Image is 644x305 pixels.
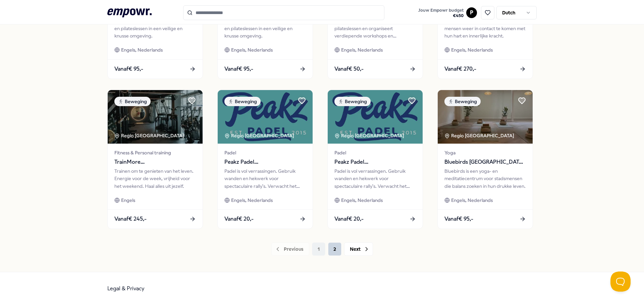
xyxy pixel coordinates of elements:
span: Engels, Nederlands [231,197,273,204]
span: Vanaf € 50,- [334,65,364,73]
div: Beweging [334,97,371,106]
span: Peakz Padel [GEOGRAPHIC_DATA] [334,158,416,166]
a: Jouw Empowr budget€450 [416,6,466,20]
span: Engels, Nederlands [341,46,383,54]
span: Yoga [444,149,526,156]
span: Engels, Nederlands [341,197,383,204]
span: Vanaf € 270,- [444,65,476,73]
span: Padel [334,149,416,156]
span: Vanaf € 95,- [224,65,253,73]
span: Peakz Padel [GEOGRAPHIC_DATA] [224,158,306,166]
span: Vanaf € 20,- [224,215,254,223]
div: Regio [GEOGRAPHIC_DATA] [334,132,405,139]
span: € 450 [418,13,464,18]
span: Engels, Nederlands [451,197,493,204]
span: Vanaf € 245,- [114,215,147,223]
button: 2 [328,242,341,256]
div: Padel is vol verrassingen. Gebruik wanden en hekwerk voor spectaculaire rally's. Verwacht het onv... [224,167,306,190]
div: Bluebirds is een yoga- en meditatiecentrum voor stadsmensen die balans zoeken in hun drukke leven. [444,167,526,190]
span: Engels, Nederlands [451,46,493,54]
div: Fabienne helpt met paardencoaching mensen weer in contact te komen met hun hart en innerlijke kra... [444,17,526,40]
span: Bluebirds [GEOGRAPHIC_DATA]: Yoga & Welzijn [444,158,526,166]
div: Thrive Yoga biedt persoonlijke yoga- en pilateslessen in een veilige en knusse omgeving. [114,17,196,40]
div: Regio [GEOGRAPHIC_DATA] [444,132,515,139]
div: Padel is vol verrassingen. Gebruik wanden en hekwerk voor spectaculaire rally's. Verwacht het onv... [334,167,416,190]
input: Search for products, categories or subcategories [183,5,384,20]
a: package imageBewegingRegio [GEOGRAPHIC_DATA] Fitness & Personal trainingTrainMore [GEOGRAPHIC_DAT... [107,90,203,229]
a: package imageBewegingRegio [GEOGRAPHIC_DATA] PadelPeakz Padel [GEOGRAPHIC_DATA]Padel is vol verra... [217,90,313,229]
a: package imageBewegingRegio [GEOGRAPHIC_DATA] PadelPeakz Padel [GEOGRAPHIC_DATA]Padel is vol verra... [327,90,423,229]
span: Engels [121,197,135,204]
span: Vanaf € 95,- [444,215,473,223]
div: Trainen om te genieten van het leven. Energie voor de week, vrijheid voor het weekend. Haal alles... [114,167,196,190]
span: Vanaf € 20,- [334,215,364,223]
div: Regio [GEOGRAPHIC_DATA] [224,132,295,139]
span: Padel [224,149,306,156]
iframe: Help Scout Beacon - Open [610,272,631,292]
img: package image [438,90,533,144]
div: Yogaspot biedt diverse yoga- en pilateslessen en organiseert verdiepende workshops en cursussen. [334,17,416,40]
button: P [466,7,477,18]
span: Engels, Nederlands [231,46,273,54]
span: Vanaf € 95,- [114,65,143,73]
span: Fitness & Personal training [114,149,196,156]
button: Jouw Empowr budget€450 [417,6,465,20]
img: package image [218,90,313,144]
div: Regio [GEOGRAPHIC_DATA] [114,132,185,139]
div: Beweging [224,97,261,106]
button: Next [344,242,373,256]
span: TrainMore [GEOGRAPHIC_DATA]: Open Gym [114,158,196,166]
div: Beweging [444,97,481,106]
div: Beweging [114,97,151,106]
a: package imageBewegingRegio [GEOGRAPHIC_DATA] YogaBluebirds [GEOGRAPHIC_DATA]: Yoga & WelzijnBlueb... [437,90,533,229]
a: Legal & Privacy [107,285,145,292]
span: Engels, Nederlands [121,46,163,54]
img: package image [328,90,423,144]
img: package image [108,90,203,144]
div: Thrive Yoga biedt persoonlijke yoga- en pilateslessen in een veilige en knusse omgeving. [224,17,306,40]
span: Jouw Empowr budget [418,8,464,13]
